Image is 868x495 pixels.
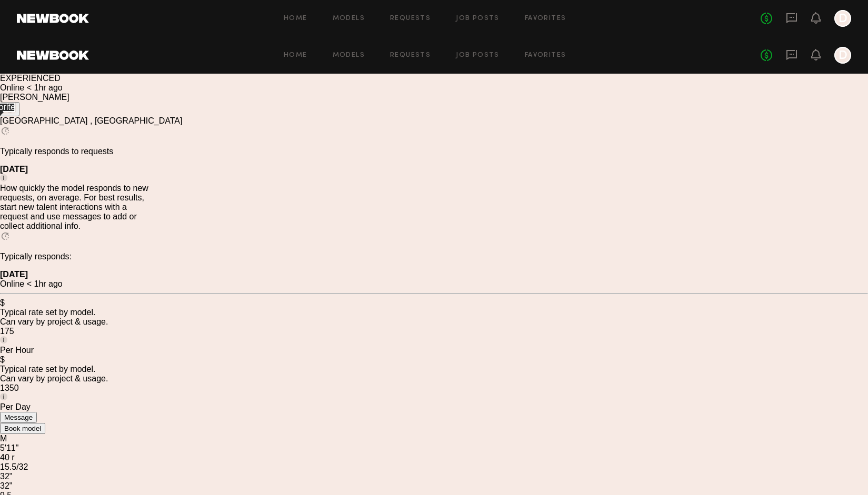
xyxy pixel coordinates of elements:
a: Models [333,52,365,59]
a: Requests [390,52,431,59]
a: Requests [390,15,431,22]
a: Home [284,52,307,59]
a: D [834,10,851,27]
a: Models [333,15,365,22]
a: Favorites [525,52,566,59]
a: D [834,47,851,64]
a: Home [284,15,307,22]
a: Job Posts [456,15,500,22]
a: Favorites [525,15,566,22]
a: Job Posts [456,52,500,59]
